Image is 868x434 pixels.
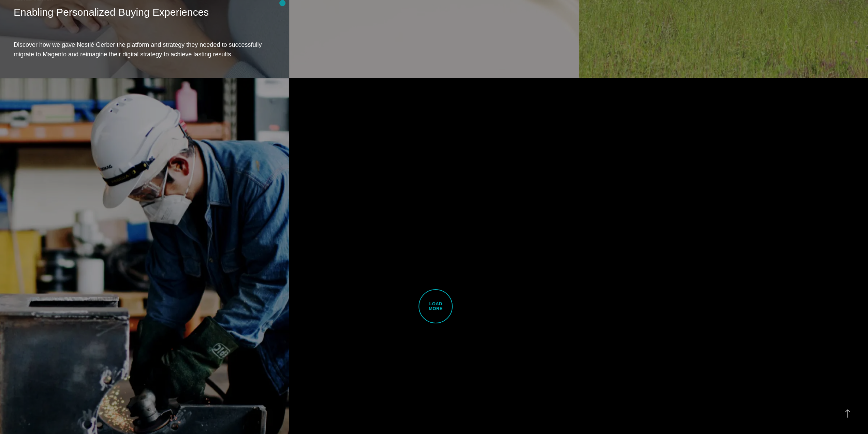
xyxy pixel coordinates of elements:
[841,407,854,420] button: Back to Top
[418,289,453,323] span: Load More
[14,5,276,19] h2: Enabling Personalized Buying Experiences
[14,40,276,59] p: Discover how we gave Nestlé Gerber the platform and strategy they needed to successfully migrate ...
